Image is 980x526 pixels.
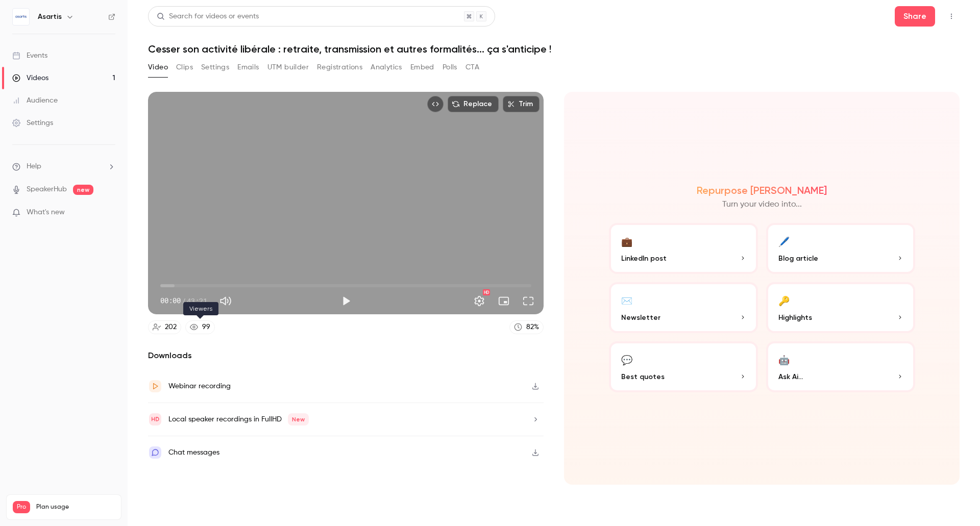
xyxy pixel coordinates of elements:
div: 🤖 [778,352,790,367]
span: Highlights [778,312,812,323]
div: Chat messages [168,446,219,459]
p: Turn your video into... [722,198,802,211]
span: 00:00 [160,295,181,306]
span: / [182,295,186,306]
li: help-dropdown-opener [12,161,115,172]
div: 82 % [526,322,539,333]
div: 99 [202,322,210,333]
div: Local speaker recordings in FullHD [168,413,309,425]
button: Settings [201,59,229,76]
button: Video [148,59,168,76]
div: 202 [165,322,177,333]
h2: Repurpose [PERSON_NAME] [697,184,827,196]
span: Newsletter [621,312,660,323]
div: Settings [12,118,53,128]
div: Search for videos or events [157,11,259,22]
button: Registrations [317,59,362,76]
span: Plan usage [36,503,115,511]
button: UTM builder [267,59,309,76]
span: Ask Ai... [778,371,803,382]
span: new [73,185,93,195]
a: 202 [148,320,181,334]
span: Help [27,161,41,172]
button: 🤖Ask Ai... [766,341,915,392]
img: Asartis [13,9,29,25]
button: CTA [465,59,479,76]
span: Pro [13,501,30,513]
span: LinkedIn post [621,253,667,264]
div: Audience [12,95,58,106]
button: Top Bar Actions [943,8,960,24]
span: New [288,413,309,425]
h2: Downloads [148,349,544,362]
h1: Cesser son activité libérale : retraite, transmission et autres formalités... ça s'anticipe ! [148,43,960,55]
div: ✉️ [621,292,632,308]
h6: Asartis [38,12,62,22]
button: Play [336,291,356,311]
button: Embed [410,59,434,76]
button: Clips [176,59,193,76]
span: Blog article [778,253,818,264]
button: Embed video [427,96,444,112]
div: Videos [12,73,48,83]
div: Events [12,51,47,61]
button: ✉️Newsletter [609,282,758,333]
span: What's new [27,207,65,218]
div: 00:00 [160,295,207,306]
div: 🖊️ [778,233,790,249]
a: 82% [509,320,544,334]
a: 99 [185,320,215,334]
button: Analytics [371,59,402,76]
button: 💼LinkedIn post [609,223,758,274]
button: Full screen [518,291,538,311]
button: Mute [215,291,236,311]
button: Replace [448,96,499,112]
button: Share [895,6,935,27]
div: 💬 [621,352,632,367]
div: 🔑 [778,292,790,308]
div: HD [483,289,490,295]
button: 💬Best quotes [609,341,758,392]
button: 🔑Highlights [766,282,915,333]
button: Trim [503,96,540,112]
button: Polls [443,59,457,76]
span: Best quotes [621,371,665,382]
a: SpeakerHub [27,184,67,195]
button: Turn on miniplayer [494,291,514,311]
button: Settings [469,291,489,311]
span: 43:21 [187,295,207,306]
button: Emails [237,59,259,76]
iframe: Noticeable Trigger [103,208,115,217]
button: 🖊️Blog article [766,223,915,274]
div: Webinar recording [168,380,231,392]
div: 💼 [621,233,632,249]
